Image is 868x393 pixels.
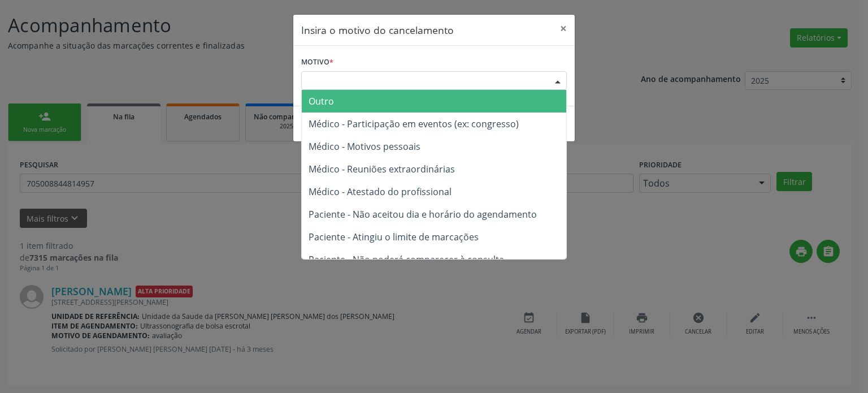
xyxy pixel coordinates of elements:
[309,231,479,243] span: Paciente - Atingiu o limite de marcações
[309,118,519,130] span: Médico - Participação em eventos (ex: congresso)
[309,208,537,221] span: Paciente - Não aceitou dia e horário do agendamento
[301,23,454,37] h5: Insira o motivo do cancelamento
[309,140,420,153] span: Médico - Motivos pessoais
[309,95,334,107] span: Outro
[309,185,452,198] span: Médico - Atestado do profissional
[309,163,455,175] span: Médico - Reuniões extraordinárias
[552,15,575,42] button: Close
[309,253,504,266] span: Paciente - Não poderá comparecer à consulta
[301,54,333,71] label: Motivo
